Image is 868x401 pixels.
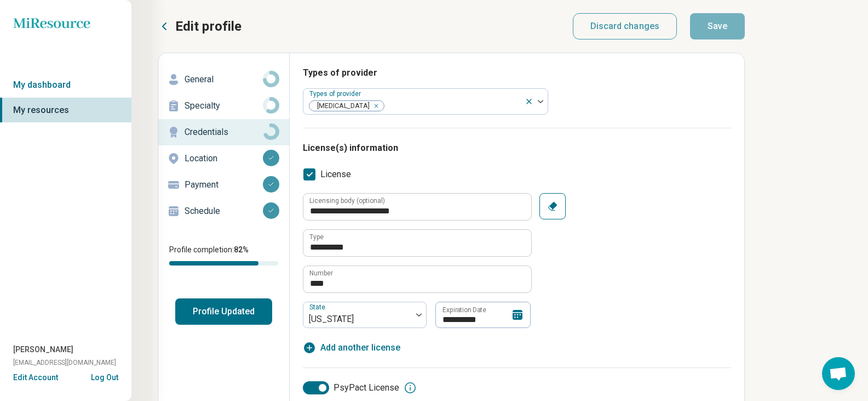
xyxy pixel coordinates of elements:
[690,13,745,39] button: Save
[158,93,289,119] a: Specialty
[13,372,58,383] button: Edit Account
[169,261,278,266] div: Profile completion
[309,270,333,276] label: Number
[175,18,242,35] p: Edit profile
[185,73,263,86] p: General
[303,142,731,155] h3: License(s) information
[158,119,289,145] a: Credentials
[309,90,363,98] label: Types of provider
[158,198,289,224] a: Schedule
[309,101,373,111] span: [MEDICAL_DATA]
[185,126,263,139] p: Credentials
[320,341,400,354] span: Add another license
[158,172,289,198] a: Payment
[309,197,385,204] label: Licensing body (optional)
[303,230,531,256] input: credential.licenses.0.name
[303,66,731,80] h3: Types of provider
[320,168,351,181] span: License
[303,381,399,394] label: PsyPact License
[573,13,677,39] button: Discard changes
[822,357,855,390] div: Open chat
[185,152,263,165] p: Location
[13,344,73,355] span: [PERSON_NAME]
[158,238,289,272] div: Profile completion:
[13,358,116,368] span: [EMAIL_ADDRESS][DOMAIN_NAME]
[309,303,327,311] label: State
[309,234,324,240] label: Type
[158,145,289,172] a: Location
[303,341,400,354] button: Add another license
[175,298,272,325] button: Profile Updated
[91,372,118,381] button: Log Out
[234,245,249,254] span: 82 %
[185,178,263,191] p: Payment
[158,66,289,93] a: General
[185,205,263,218] p: Schedule
[158,18,242,35] button: Edit profile
[185,99,263,112] p: Specialty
